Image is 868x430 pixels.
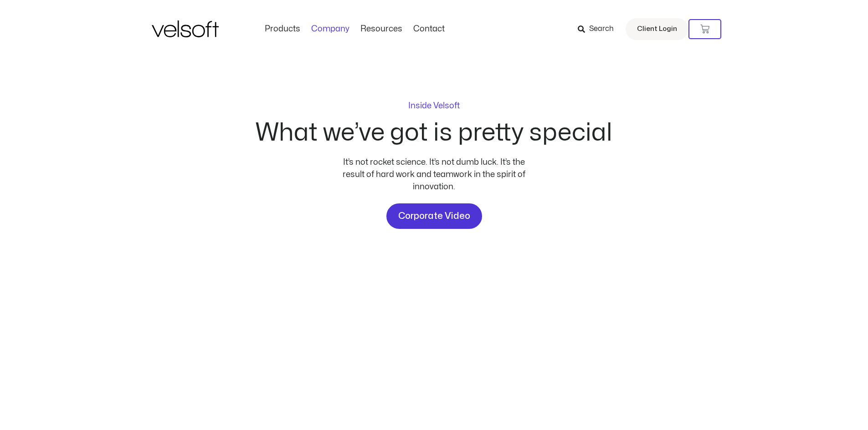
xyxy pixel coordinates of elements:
[578,21,620,37] a: Search
[626,18,688,40] a: Client Login
[355,24,408,34] a: ResourcesMenu Toggle
[408,24,450,34] a: ContactMenu Toggle
[256,121,612,145] h2: What we’ve got is pretty special
[306,24,355,34] a: CompanyMenu Toggle
[637,23,677,35] span: Client Login
[259,24,450,34] nav: Menu
[589,23,614,35] span: Search
[398,209,470,223] span: Corporate Video
[408,102,460,110] p: Inside Velsoft
[152,20,219,37] img: Velsoft Training Materials
[259,24,306,34] a: ProductsMenu Toggle
[386,203,482,229] a: Corporate Video
[339,156,530,193] div: It’s not rocket science. It’s not dumb luck. It’s the result of hard work and teamwork in the spi...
